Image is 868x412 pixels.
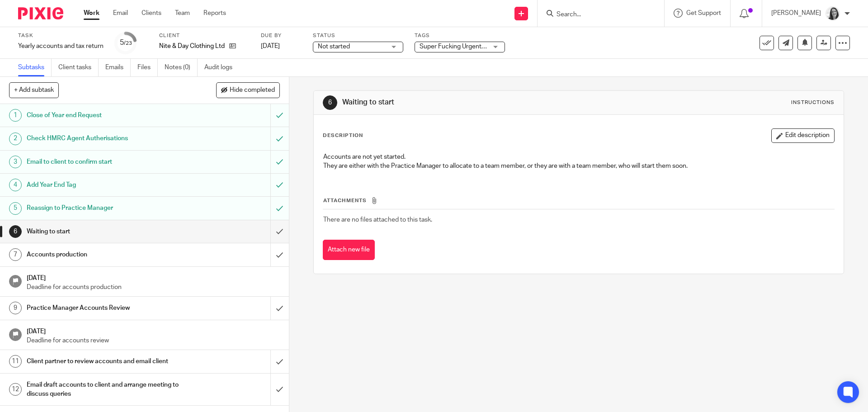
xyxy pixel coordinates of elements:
div: 12 [9,383,22,396]
label: Tags [415,32,505,39]
h1: Reassign to Practice Manager [27,201,183,215]
div: 2 [9,133,22,145]
a: Clients [142,9,161,18]
div: 4 [9,179,22,191]
a: Client tasks [58,59,99,76]
span: Get Support [686,10,721,16]
button: Edit description [771,128,835,143]
img: Pixie [18,7,63,19]
input: Search [556,11,637,19]
div: Yearly accounts and tax return [18,42,104,51]
h1: [DATE] [27,325,280,336]
p: [PERSON_NAME] [771,9,821,18]
label: Status [313,32,403,39]
div: 3 [9,156,22,168]
img: Sonia%20Thumb.jpeg [826,6,840,21]
span: Hide completed [230,87,275,94]
a: Subtasks [18,59,52,76]
a: Work [84,9,99,18]
a: Team [175,9,190,18]
h1: [DATE] [27,271,280,283]
button: Attach new file [323,240,375,260]
span: Attachments [323,198,367,203]
small: /23 [124,41,132,46]
h1: Accounts production [27,248,183,261]
span: [DATE] [261,43,280,49]
button: Hide completed [216,82,280,98]
p: Description [323,132,363,139]
span: Not started [318,43,350,50]
label: Client [159,32,250,39]
h1: Email draft accounts to client and arrange meeting to discuss queries [27,378,183,401]
a: Notes (0) [165,59,198,76]
button: + Add subtask [9,82,59,98]
a: Email [113,9,128,18]
label: Task [18,32,104,39]
h1: Waiting to start [342,98,598,107]
div: 11 [9,355,22,368]
span: There are no files attached to this task. [323,217,432,223]
h1: Waiting to start [27,225,183,238]
h1: Client partner to review accounts and email client [27,355,183,368]
a: Reports [203,9,226,18]
a: Files [137,59,158,76]
div: Instructions [791,99,835,106]
p: Deadline for accounts review [27,336,280,345]
div: 9 [9,302,22,314]
label: Due by [261,32,302,39]
div: 5 [9,202,22,215]
a: Audit logs [204,59,239,76]
p: Accounts are not yet started. [323,152,834,161]
div: 7 [9,248,22,261]
span: Super Fucking Urgent + 1 [420,43,491,50]
a: Emails [105,59,131,76]
h1: Check HMRC Agent Autherisations [27,132,183,145]
div: 1 [9,109,22,122]
div: 6 [323,95,337,110]
p: Deadline for accounts production [27,283,280,292]
p: They are either with the Practice Manager to allocate to a team member, or they are with a team m... [323,161,834,170]
p: Nite & Day Clothing Ltd [159,42,225,51]
h1: Add Year End Tag [27,178,183,192]
h1: Email to client to confirm start [27,155,183,169]
h1: Practice Manager Accounts Review [27,301,183,315]
div: 6 [9,225,22,238]
div: 5 [120,38,132,48]
h1: Close of Year end Request [27,109,183,122]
